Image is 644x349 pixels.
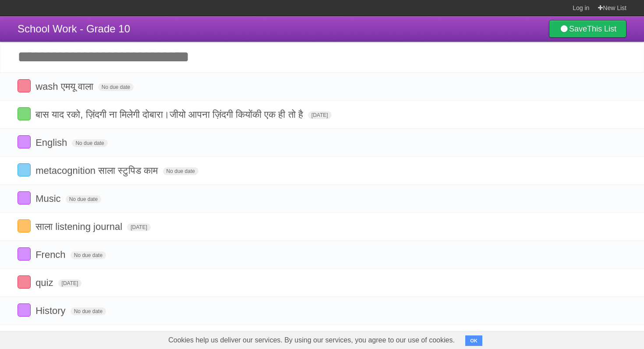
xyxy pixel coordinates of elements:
[18,163,31,176] label: Done
[159,331,464,349] span: Cookies help us deliver our services. By using our services, you agree to our use of cookies.
[465,335,482,346] button: OK
[18,303,31,317] label: Done
[18,23,130,35] span: School Work - Grade 10
[18,107,31,120] label: Done
[35,193,63,204] span: Music
[18,191,31,204] label: Done
[72,139,107,147] span: No due date
[35,165,160,176] span: metacognition साला स्टुपिड काम
[35,81,96,92] span: wash एमयू वाला
[35,221,124,232] span: साला listening journal
[71,251,106,259] span: No due date
[163,167,198,175] span: No due date
[18,219,31,233] label: Done
[18,135,31,148] label: Done
[98,83,134,91] span: No due date
[71,307,106,315] span: No due date
[18,247,31,261] label: Done
[308,111,332,119] span: [DATE]
[127,223,151,231] span: [DATE]
[35,305,67,316] span: History
[35,137,69,148] span: English
[18,79,31,92] label: Done
[66,195,101,203] span: No due date
[587,25,616,33] b: This List
[18,275,31,289] label: Done
[35,109,305,120] span: बास याद रको, ज़िंदगी ना मिलेगी दोबारा।जीयो आपना ज़िंदगी कियोंकी एक ही तो है
[549,20,626,38] a: SaveThis List
[35,277,55,288] span: quiz
[58,279,82,287] span: [DATE]
[35,249,67,260] span: French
